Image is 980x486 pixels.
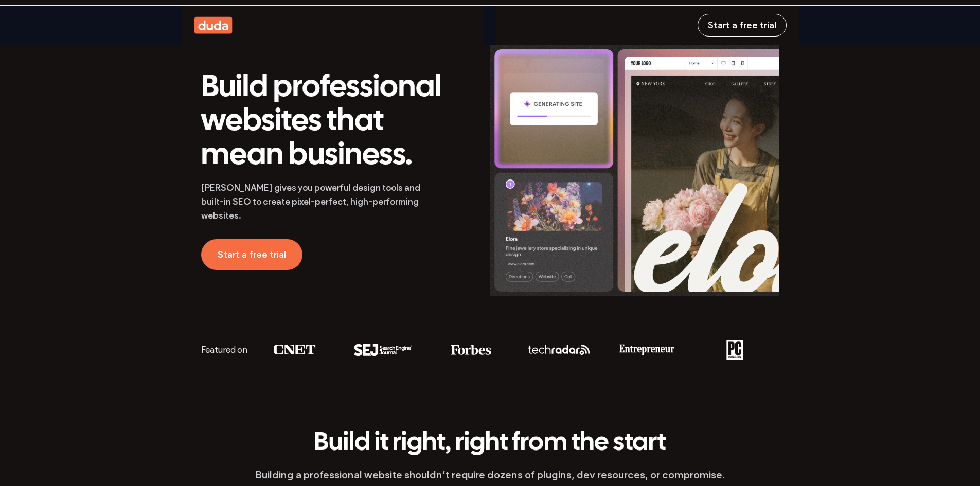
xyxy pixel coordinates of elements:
[314,431,666,455] span: Build it right, right from the start
[201,183,420,221] span: [PERSON_NAME] gives you powerful design tools and built-in SEO to create pixel-perfect, high-perf...
[194,16,233,34] img: The word duda is written in white on an orange background.
[218,244,286,265] span: Start a free trial
[201,74,441,170] span: Build professional websites that mean business.
[698,14,787,37] a: Start a free trial
[490,45,779,296] img: A man is sitting in front of a laptop computer.
[708,14,776,36] span: Start a free trial
[201,345,248,355] span: Featured on
[201,239,302,270] a: Start a free trial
